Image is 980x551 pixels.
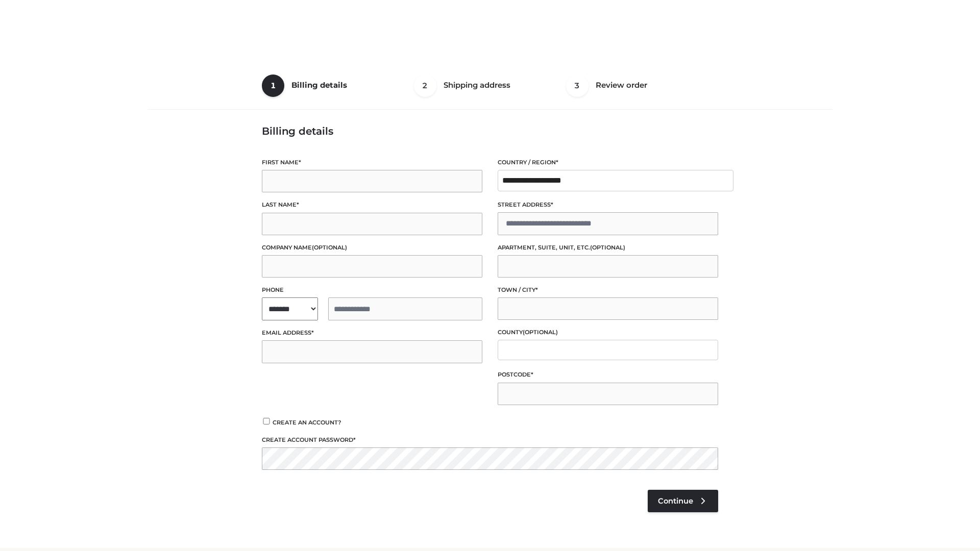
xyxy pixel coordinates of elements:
span: 1 [262,74,284,97]
a: Continue [648,490,718,512]
h3: Billing details [262,125,718,137]
label: Country / Region [498,158,718,167]
label: Company name [262,243,482,253]
span: Shipping address [444,80,510,90]
label: First name [262,158,482,167]
label: Postcode [498,370,718,380]
label: County [498,328,718,337]
label: Phone [262,285,482,295]
label: Apartment, suite, unit, etc. [498,243,718,253]
span: 2 [414,74,436,97]
span: Review order [596,80,647,90]
span: (optional) [312,244,347,251]
span: (optional) [590,244,625,251]
span: (optional) [523,329,558,336]
input: Create an account? [262,418,271,424]
label: Town / City [498,285,718,295]
label: Last name [262,200,482,210]
span: Billing details [291,80,347,90]
span: Continue [658,496,693,506]
label: Create account password [262,435,718,445]
span: Create an account? [273,419,341,426]
label: Email address [262,328,482,338]
label: Street address [498,200,718,210]
span: 3 [566,74,589,97]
